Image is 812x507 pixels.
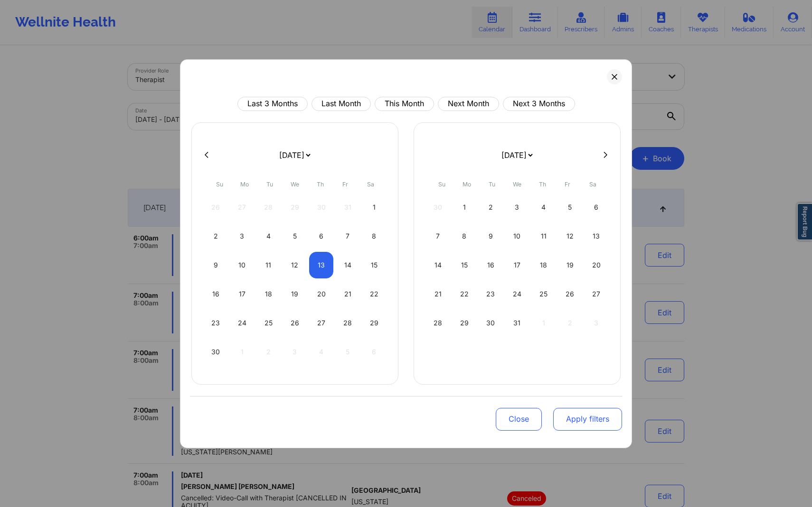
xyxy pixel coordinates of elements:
[240,181,249,188] abbr: Monday
[283,252,307,278] div: Wed Nov 12 2025
[283,310,307,336] div: Wed Nov 26 2025
[453,194,477,221] div: Mon Dec 01 2025
[426,252,450,278] div: Sun Dec 14 2025
[479,252,503,278] div: Tue Dec 16 2025
[584,281,608,307] div: Sat Dec 27 2025
[204,310,228,336] div: Sun Nov 23 2025
[558,223,582,249] div: Fri Dec 12 2025
[479,194,503,221] div: Tue Dec 02 2025
[426,281,450,307] div: Sun Dec 21 2025
[367,181,374,188] abbr: Saturday
[531,281,556,307] div: Thu Dec 25 2025
[230,252,255,278] div: Mon Nov 10 2025
[496,408,542,431] button: Close
[230,281,255,307] div: Mon Nov 17 2025
[256,310,281,336] div: Tue Nov 25 2025
[362,281,386,307] div: Sat Nov 22 2025
[336,281,360,307] div: Fri Nov 21 2025
[558,252,582,278] div: Fri Dec 19 2025
[362,310,386,336] div: Sat Nov 29 2025
[505,223,529,249] div: Wed Dec 10 2025
[453,223,477,249] div: Mon Dec 08 2025
[230,310,255,336] div: Mon Nov 24 2025
[317,181,324,188] abbr: Thursday
[309,252,333,278] div: Thu Nov 13 2025
[362,252,386,278] div: Sat Nov 15 2025
[479,310,503,336] div: Tue Dec 30 2025
[375,97,434,111] button: This Month
[336,223,360,249] div: Fri Nov 07 2025
[463,181,471,188] abbr: Monday
[309,281,333,307] div: Thu Nov 20 2025
[584,194,608,221] div: Sat Dec 06 2025
[256,252,281,278] div: Tue Nov 11 2025
[438,181,445,188] abbr: Sunday
[584,223,608,249] div: Sat Dec 13 2025
[362,194,386,221] div: Sat Nov 01 2025
[266,181,273,188] abbr: Tuesday
[237,97,308,111] button: Last 3 Months
[426,223,450,249] div: Sun Dec 07 2025
[336,252,360,278] div: Fri Nov 14 2025
[453,252,477,278] div: Mon Dec 15 2025
[505,310,529,336] div: Wed Dec 31 2025
[553,408,622,431] button: Apply filters
[531,223,556,249] div: Thu Dec 11 2025
[505,281,529,307] div: Wed Dec 24 2025
[291,181,299,188] abbr: Wednesday
[539,181,546,188] abbr: Thursday
[362,223,386,249] div: Sat Nov 08 2025
[513,181,521,188] abbr: Wednesday
[453,281,477,307] div: Mon Dec 22 2025
[558,194,582,221] div: Fri Dec 05 2025
[453,310,477,336] div: Mon Dec 29 2025
[479,281,503,307] div: Tue Dec 23 2025
[489,181,495,188] abbr: Tuesday
[505,252,529,278] div: Wed Dec 17 2025
[204,252,228,278] div: Sun Nov 09 2025
[584,252,608,278] div: Sat Dec 20 2025
[342,181,348,188] abbr: Friday
[438,97,499,111] button: Next Month
[204,281,228,307] div: Sun Nov 16 2025
[589,181,596,188] abbr: Saturday
[216,181,223,188] abbr: Sunday
[565,181,570,188] abbr: Friday
[336,310,360,336] div: Fri Nov 28 2025
[256,223,281,249] div: Tue Nov 04 2025
[283,223,307,249] div: Wed Nov 05 2025
[558,281,582,307] div: Fri Dec 26 2025
[309,223,333,249] div: Thu Nov 06 2025
[505,194,529,221] div: Wed Dec 03 2025
[503,97,575,111] button: Next 3 Months
[312,97,371,111] button: Last Month
[256,281,281,307] div: Tue Nov 18 2025
[204,339,228,365] div: Sun Nov 30 2025
[531,252,556,278] div: Thu Dec 18 2025
[531,194,556,221] div: Thu Dec 04 2025
[230,223,255,249] div: Mon Nov 03 2025
[283,281,307,307] div: Wed Nov 19 2025
[204,223,228,249] div: Sun Nov 02 2025
[479,223,503,249] div: Tue Dec 09 2025
[309,310,333,336] div: Thu Nov 27 2025
[426,310,450,336] div: Sun Dec 28 2025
